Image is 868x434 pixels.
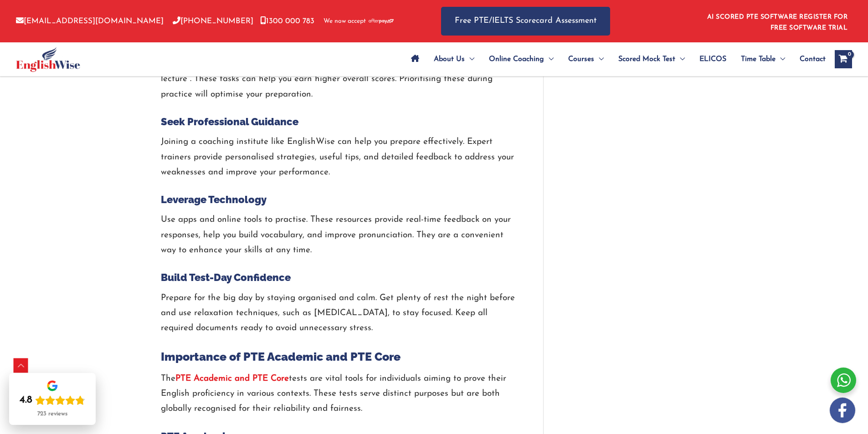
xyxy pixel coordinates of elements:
[489,43,544,75] span: Online Coaching
[16,17,164,25] a: [EMAIL_ADDRESS][DOMAIN_NAME]
[707,14,848,31] a: AI SCORED PTE SOFTWARE REGISTER FOR FREE SOFTWARE TRIAL
[369,19,394,24] img: Afterpay-Logo
[161,349,516,364] h2: Importance of PTE Academic and PTE Core
[482,43,561,75] a: Online CoachingMenu Toggle
[20,394,85,407] div: Rating: 4.8 out of 5
[161,371,516,417] p: The tests are vital tools for individuals aiming to prove their English proficiency in various co...
[161,56,516,102] p: Focus on tasks that contribute to multiple sections, such as “describe image” or “retell lecture”...
[161,212,516,258] p: Use apps and online tools to practise. These resources provide real-time feedback on your respons...
[618,43,675,75] span: Scored Mock Test
[835,50,852,68] a: View Shopping Cart, empty
[434,43,465,75] span: About Us
[699,43,726,75] span: ELICOS
[175,374,289,383] a: PTE Academic and PTE Core
[741,43,776,75] span: Time Table
[568,43,594,75] span: Courses
[324,17,366,26] span: We now accept
[260,17,314,25] a: 1300 000 783
[161,291,516,336] p: Prepare for the big day by staying organised and calm. Get plenty of rest the night before and us...
[594,43,604,75] span: Menu Toggle
[16,47,80,72] img: cropped-ew-logo
[792,43,826,75] a: Contact
[161,194,516,205] h4: Leverage Technology
[692,43,734,75] a: ELICOS
[426,43,482,75] a: About UsMenu Toggle
[404,43,826,75] nav: Site Navigation: Main Menu
[675,43,685,75] span: Menu Toggle
[161,271,516,283] h4: Build Test-Day Confidence
[611,43,692,75] a: Scored Mock TestMenu Toggle
[544,43,554,75] span: Menu Toggle
[173,17,253,25] a: [PHONE_NUMBER]
[441,7,610,36] a: Free PTE/IELTS Scorecard Assessment
[830,398,855,423] img: white-facebook.png
[20,394,32,407] div: 4.8
[702,6,852,36] aside: Header Widget 1
[161,134,516,180] p: Joining a coaching institute like EnglishWise can help you prepare effectively. Expert trainers p...
[734,43,792,75] a: Time TableMenu Toggle
[465,43,474,75] span: Menu Toggle
[37,410,67,418] div: 723 reviews
[561,43,611,75] a: CoursesMenu Toggle
[776,43,785,75] span: Menu Toggle
[161,116,516,128] h4: Seek Professional Guidance
[800,43,826,75] span: Contact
